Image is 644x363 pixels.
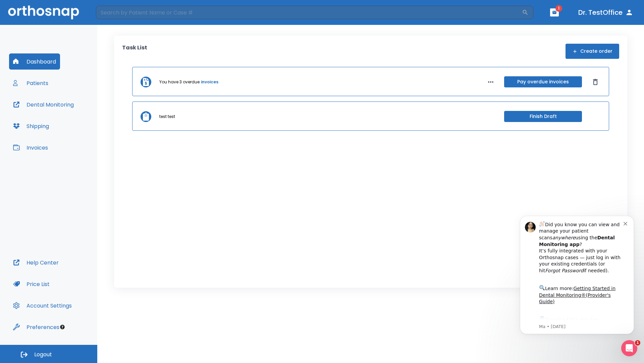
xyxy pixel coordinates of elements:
[510,207,644,360] iframe: Intercom notifications message
[9,53,60,70] button: Dashboard
[621,340,637,356] iframe: Intercom live chat
[9,96,78,113] button: Dental Monitoring
[96,6,522,19] input: Search by Patient Name or Case #
[8,5,79,19] img: Orthosnap
[590,77,601,87] button: Dismiss
[9,75,52,91] button: Patients
[9,276,54,292] button: Price List
[201,79,218,85] a: invoices
[635,340,640,346] span: 1
[122,44,147,59] p: Task List
[9,118,53,134] button: Shipping
[555,5,562,12] span: 1
[9,319,63,335] button: Preferences
[159,114,175,120] p: test test
[159,79,200,85] p: You have 3 overdue
[566,44,619,59] button: Create order
[504,111,582,122] button: Finish Draft
[9,139,52,156] button: Invoices
[59,324,65,330] div: Tooltip anchor
[576,6,636,18] button: Dr. TestOffice
[9,254,63,271] button: Help Center
[504,76,582,87] button: Pay overdue invoices
[34,351,52,358] span: Logout
[9,297,76,314] button: Account Settings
